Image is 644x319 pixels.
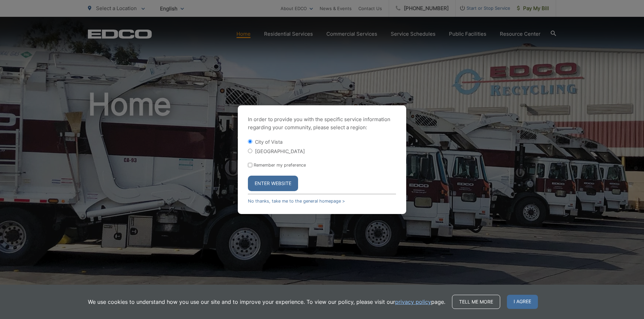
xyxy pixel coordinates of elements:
label: [GEOGRAPHIC_DATA] [255,148,305,154]
p: In order to provide you with the specific service information regarding your community, please se... [248,115,396,132]
span: I agree [507,295,538,309]
label: Remember my preference [254,163,306,168]
a: Tell me more [452,295,500,309]
a: privacy policy [395,298,431,306]
p: We use cookies to understand how you use our site and to improve your experience. To view our pol... [88,298,445,306]
label: City of Vista [255,139,283,145]
a: No thanks, take me to the general homepage > [248,199,345,204]
button: Enter Website [248,176,298,191]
